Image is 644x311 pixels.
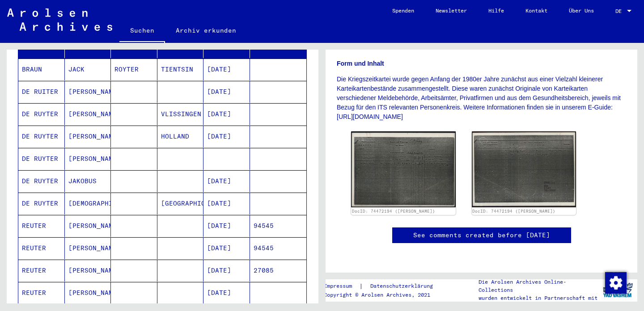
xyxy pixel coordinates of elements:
mat-cell: [DATE] [203,126,250,147]
mat-cell: REUTER [18,215,65,237]
mat-cell: [PERSON_NAME] [65,260,111,282]
img: Arolsen_neg.svg [7,8,112,31]
a: Archiv erkunden [165,20,247,41]
mat-cell: 94545 [250,215,307,237]
div: Zustimmung ändern [605,272,626,293]
img: 002.jpg [472,131,576,207]
mat-cell: HOLLAND [157,126,204,147]
mat-cell: JACK [65,59,111,80]
mat-cell: DE RUYTER [18,170,65,192]
mat-cell: DE RUYTER [18,148,65,170]
p: Die Kriegszeitkartei wurde gegen Anfang der 1980er Jahre zunächst aus einer Vielzahl kleinerer Ka... [337,75,626,122]
p: wurden entwickelt in Partnerschaft mit [479,294,598,302]
mat-cell: REUTER [18,282,65,304]
mat-cell: DE RUYTER [18,193,65,214]
mat-cell: [DATE] [203,237,250,259]
mat-cell: [DATE] [203,260,250,282]
a: DocID: 74472194 ([PERSON_NAME]) [472,209,555,214]
mat-cell: [PERSON_NAME] [65,148,111,170]
mat-cell: [PERSON_NAME] [65,126,111,147]
img: Zustimmung ändern [605,272,627,294]
p: Die Arolsen Archives Online-Collections [479,278,598,294]
a: Datenschutzerklärung [363,282,444,291]
mat-cell: [DATE] [203,59,250,80]
mat-cell: [DATE] [203,215,250,237]
mat-cell: [PERSON_NAME] [65,282,111,304]
mat-cell: JAKOBUS [65,170,111,192]
a: DocID: 74472194 ([PERSON_NAME]) [352,209,435,214]
mat-cell: [PERSON_NAME] [65,215,111,237]
mat-cell: REUTER [18,237,65,259]
mat-cell: ROYTER [111,59,157,80]
mat-cell: DE RUYTER [18,126,65,147]
mat-cell: [DATE] [203,193,250,214]
mat-cell: [DATE] [203,170,250,192]
mat-cell: BRAUN [18,59,65,80]
mat-cell: [DATE] [203,282,250,304]
mat-cell: [GEOGRAPHIC_DATA] [157,193,204,214]
mat-cell: DE RUYTER [18,103,65,125]
p: Copyright © Arolsen Archives, 2021 [324,291,444,299]
mat-cell: DE RUITER [18,81,65,103]
mat-cell: TIENTSIN [157,59,204,80]
mat-cell: VLISSINGEN [157,103,204,125]
mat-cell: 27085 [250,260,307,282]
mat-cell: REUTER [18,260,65,282]
span: DE [615,8,625,14]
mat-cell: [DATE] [203,103,250,125]
b: Form und Inhalt [337,60,384,67]
mat-cell: [DEMOGRAPHIC_DATA] [65,193,111,214]
a: See comments created before [DATE] [413,231,550,240]
mat-cell: [DATE] [203,81,250,103]
mat-cell: 94545 [250,237,307,259]
mat-cell: [PERSON_NAME] [65,81,111,103]
mat-cell: [PERSON_NAME] [65,103,111,125]
a: Impressum [324,282,359,291]
a: Suchen [119,20,165,43]
mat-cell: [PERSON_NAME] [65,237,111,259]
img: 001.jpg [351,131,456,207]
img: yv_logo.png [601,279,635,301]
div: | [324,282,444,291]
